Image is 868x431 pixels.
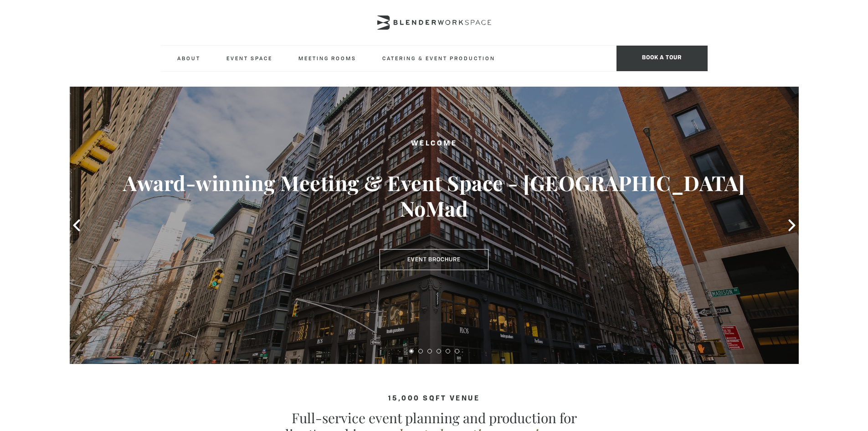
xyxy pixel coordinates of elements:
[161,395,708,403] h4: 15,000 sqft venue
[375,46,503,71] a: Catering & Event Production
[291,46,364,71] a: Meeting Rooms
[380,249,488,270] a: Event Brochure
[616,46,708,71] span: Book a tour
[219,46,280,71] a: Event Space
[106,138,762,150] h2: Welcome
[170,46,208,71] a: About
[106,170,762,221] h3: Award-winning Meeting & Event Space - [GEOGRAPHIC_DATA] NoMad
